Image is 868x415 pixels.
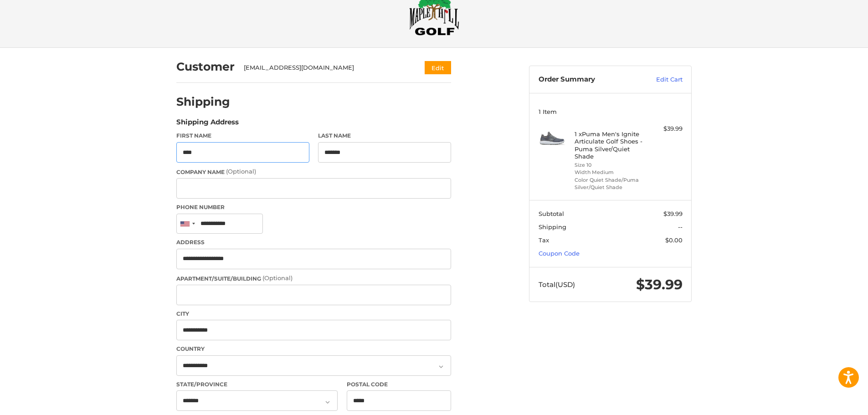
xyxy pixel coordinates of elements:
label: Company Name [176,167,451,176]
small: (Optional) [262,274,293,282]
h3: Order Summary [539,75,637,84]
label: Last Name [318,132,451,140]
li: Width Medium [575,169,644,176]
label: Phone Number [176,203,451,211]
span: Shipping [539,223,566,231]
label: Apartment/Suite/Building [176,274,451,283]
li: Size 10 [575,161,644,169]
div: [EMAIL_ADDRESS][DOMAIN_NAME] [244,63,407,72]
span: $39.99 [636,276,683,293]
span: Subtotal [539,210,564,217]
h2: Customer [176,60,235,74]
label: City [176,310,451,318]
h2: Shipping [176,95,230,109]
span: -- [678,223,683,231]
label: State/Province [176,380,338,389]
legend: Shipping Address [176,117,239,132]
a: Edit Cart [637,75,683,84]
h3: 1 Item [539,108,683,115]
button: Edit [425,61,451,74]
h4: 1 x Puma Men's Ignite Articulate Golf Shoes - Puma Silver/Quiet Shade [575,130,644,160]
span: $39.99 [663,210,683,217]
label: First Name [176,132,309,140]
label: Postal Code [347,380,452,389]
div: $39.99 [647,124,683,133]
span: Tax [539,236,549,244]
label: Country [176,345,451,353]
div: United States: +1 [177,214,198,234]
li: Color Quiet Shade/Puma Silver/Quiet Shade [575,176,644,191]
span: Total (USD) [539,280,575,289]
small: (Optional) [226,168,256,175]
a: Coupon Code [539,250,580,257]
span: $0.00 [665,236,683,244]
label: Address [176,238,451,246]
